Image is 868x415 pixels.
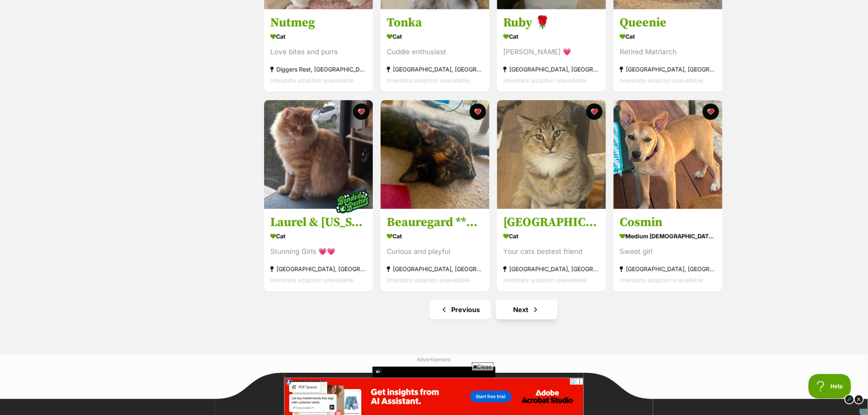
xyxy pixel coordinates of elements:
[270,246,367,257] div: Stunning Girls 💗💗
[614,9,722,92] a: Queenie Cat Retired Matriarch [GEOGRAPHIC_DATA], [GEOGRAPHIC_DATA] Interstate adoption unavailabl...
[381,9,489,92] a: Tonka Cat Cuddle enthusiast [GEOGRAPHIC_DATA], [GEOGRAPHIC_DATA] Interstate adoption unavailable ...
[387,15,483,31] h3: Tonka
[264,208,373,292] a: Laurel & [US_STATE] 🌸🌸 Cat Stunning Girls 💗💗 [GEOGRAPHIC_DATA], [GEOGRAPHIC_DATA] Interstate adop...
[620,31,716,43] div: Cat
[270,64,367,75] div: Diggers Rest, [GEOGRAPHIC_DATA]
[270,47,367,58] div: Love bites and purrs
[387,214,483,230] h3: Beauregard **2nd Chance Cat Rescue**
[620,246,716,257] div: Sweet girl
[503,214,600,230] h3: [GEOGRAPHIC_DATA]
[387,246,483,257] div: Curious and playful
[503,15,600,31] h3: Ruby 🌹
[387,77,470,84] span: Interstate adoption unavailable
[332,181,373,222] img: bonded besties
[503,276,587,283] span: Interstate adoption unavailable
[470,103,486,120] button: favourite
[503,230,600,242] div: Cat
[620,276,703,283] span: Interstate adoption unavailable
[497,100,606,209] img: Cairo
[270,230,367,242] div: Cat
[845,394,854,404] img: info_dark.svg
[497,208,606,292] a: [GEOGRAPHIC_DATA] Cat Your cats bestest friend [GEOGRAPHIC_DATA], [GEOGRAPHIC_DATA] Interstate ad...
[263,300,723,319] nav: Pagination
[703,103,719,120] button: favourite
[503,246,600,257] div: Your cats bestest friend
[270,15,367,31] h3: Nutmeg
[429,300,491,319] a: Previous page
[620,230,716,242] div: medium [DEMOGRAPHIC_DATA] Dog
[270,77,354,84] span: Interstate adoption unavailable
[264,9,373,92] a: Nutmeg Cat Love bites and purrs Diggers Rest, [GEOGRAPHIC_DATA] Interstate adoption unavailable f...
[614,208,722,292] a: Cosmin medium [DEMOGRAPHIC_DATA] Dog Sweet girl [GEOGRAPHIC_DATA], [GEOGRAPHIC_DATA] Interstate a...
[387,263,483,274] div: [GEOGRAPHIC_DATA], [GEOGRAPHIC_DATA]
[285,6,293,13] a: Privacy Notification
[286,6,292,13] img: consumer-privacy-logo.png
[270,263,367,274] div: [GEOGRAPHIC_DATA], [GEOGRAPHIC_DATA]
[285,5,583,43] a: Click to learn more
[387,230,483,242] div: Cat
[264,100,373,209] img: Laurel & Montana 🌸🌸
[620,77,703,84] span: Interstate adoption unavailable
[503,47,600,58] div: [PERSON_NAME] 💗
[496,300,557,319] a: Next page
[854,394,864,404] img: close_dark.svg
[497,9,606,92] a: Ruby 🌹 Cat [PERSON_NAME] 💗 [GEOGRAPHIC_DATA], [GEOGRAPHIC_DATA] Interstate adoption unavailable f...
[620,263,716,274] div: [GEOGRAPHIC_DATA], [GEOGRAPHIC_DATA]
[381,208,489,292] a: Beauregard **2nd Chance Cat Rescue** Cat Curious and playful [GEOGRAPHIC_DATA], [GEOGRAPHIC_DATA]...
[503,77,587,84] span: Interstate adoption unavailable
[620,214,716,230] h3: Cosmin
[387,276,470,283] span: Interstate adoption unavailable
[586,103,603,120] button: favourite
[614,100,722,209] img: Cosmin
[353,103,370,120] button: favourite
[503,64,600,75] div: [GEOGRAPHIC_DATA], [GEOGRAPHIC_DATA]
[387,31,483,43] div: Cat
[472,363,494,371] span: Close
[381,100,489,209] img: Beauregard **2nd Chance Cat Rescue**
[620,47,716,58] div: Retired Matriarch
[387,64,483,75] div: [GEOGRAPHIC_DATA], [GEOGRAPHIC_DATA]
[285,5,583,42] img: Click Here
[387,47,483,58] div: Cuddle enthusiast
[270,276,354,283] span: Interstate adoption unavailable
[620,15,716,31] h3: Queenie
[270,214,367,230] h3: Laurel & [US_STATE] 🌸🌸
[503,31,600,43] div: Cat
[620,64,716,75] div: [GEOGRAPHIC_DATA], [GEOGRAPHIC_DATA]
[503,263,600,274] div: [GEOGRAPHIC_DATA], [GEOGRAPHIC_DATA]
[270,31,367,43] div: Cat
